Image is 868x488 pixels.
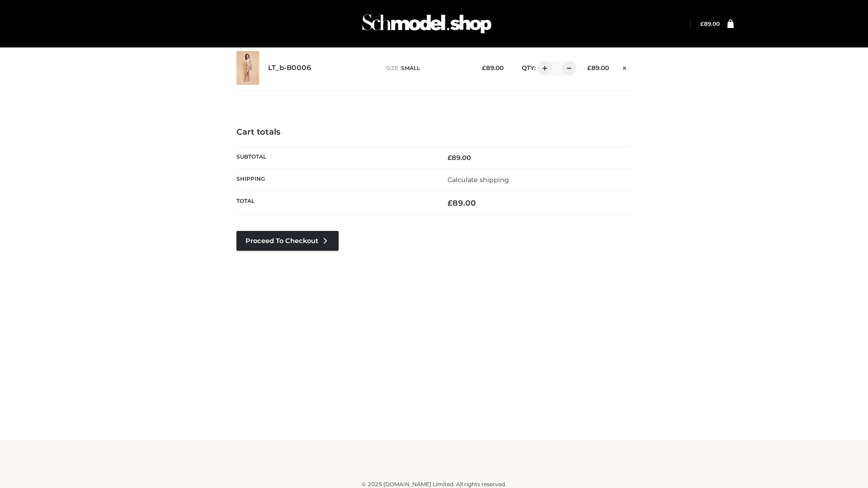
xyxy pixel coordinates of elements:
th: Shipping [236,169,434,191]
th: Total [236,191,434,215]
a: Calculate shipping [448,176,509,184]
bdi: 89.00 [700,20,720,27]
h4: Cart totals [236,127,632,137]
span: £ [700,20,704,27]
p: size : [386,64,468,72]
bdi: 89.00 [482,64,504,71]
bdi: 89.00 [448,154,471,162]
span: £ [448,154,452,162]
a: LT_b-B0006 [268,64,311,72]
span: £ [482,64,486,71]
bdi: 89.00 [448,198,476,207]
bdi: 89.00 [587,64,609,71]
th: Subtotal [236,146,434,169]
span: £ [448,198,453,207]
a: Remove this item [618,61,632,73]
img: LT_b-B0006 - SMALL [236,51,259,85]
a: £89.00 [700,20,720,27]
div: QTY: [513,61,573,75]
img: Schmodel Admin 964 [359,6,495,42]
span: SMALL [401,65,420,71]
span: £ [587,64,591,71]
a: Proceed to Checkout [236,231,339,251]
